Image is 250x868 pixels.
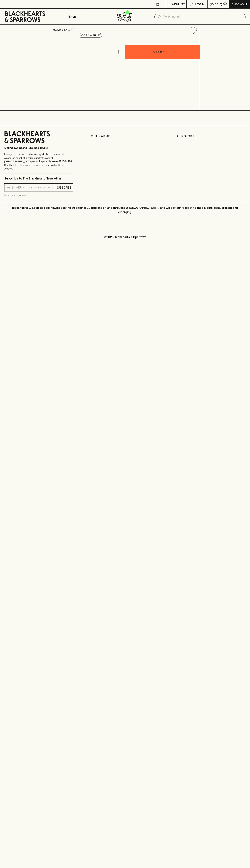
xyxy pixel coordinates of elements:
p: Checkout [231,2,247,6]
p: Shop [69,14,76,19]
p: SUBSCRIBE [56,185,71,190]
p: Login [195,2,204,6]
p: OUR STORES [177,134,246,138]
p: We will never spam you [4,193,73,197]
p: Subscribe to The Blackhearts Newsletter [4,176,73,181]
a: HOME [53,28,61,31]
p: ADD TO CART [153,50,172,54]
img: 33828.png [50,37,200,110]
button: ADD TO CART [125,45,200,59]
p: $0.00 [210,2,218,6]
a: SHOP [64,28,72,31]
p: 0 [224,3,226,5]
button: SUBSCRIBE [55,184,73,191]
p: Sibling owned and run since [DATE] [4,146,73,150]
p: OTHER AREAS [91,134,159,138]
input: Try "Pinot noir" [163,14,243,20]
strong: Liquor License #32064953 [39,160,72,163]
p: Blackhearts & Sparrows acknowledges the traditional Custodians of land throughout [GEOGRAPHIC_DAT... [7,206,243,214]
input: e.g. jane@blackheartsandsparrows.com.au [7,185,55,190]
button: Shop [50,9,100,24]
button: Add to wishlist [188,26,198,35]
button: Add to wishlist [79,33,102,38]
p: It is against the law to sell or supply alcohol to, or to obtain alcohol on behalf of a person un... [4,153,73,170]
p: Wishlist [172,2,185,6]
